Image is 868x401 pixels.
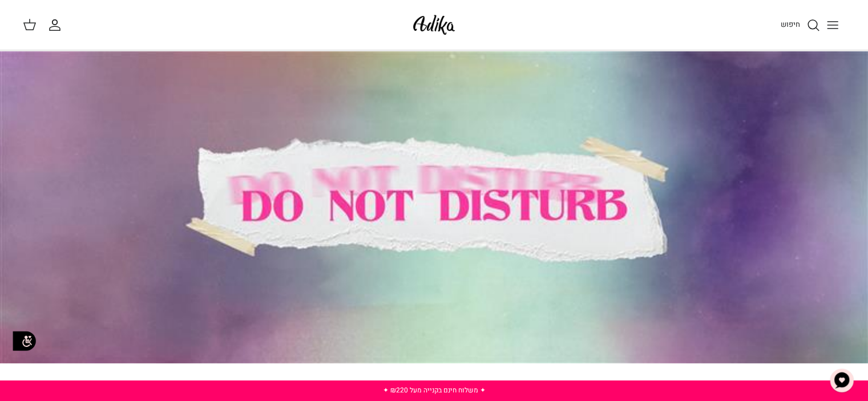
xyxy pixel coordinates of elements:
img: Adika IL [410,11,458,38]
img: accessibility_icon02.svg [9,326,40,357]
a: חיפוש [781,18,820,32]
a: החשבון שלי [48,18,66,32]
button: Toggle menu [820,13,845,38]
span: חיפוש [781,19,800,30]
button: צ'אט [825,363,859,398]
a: ✦ משלוח חינם בקנייה מעל ₪220 ✦ [382,385,485,395]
